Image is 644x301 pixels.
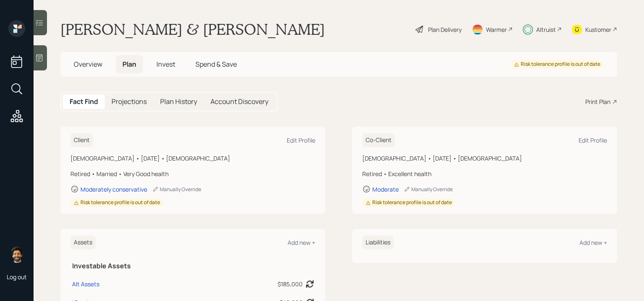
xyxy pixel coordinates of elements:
[210,98,268,106] h5: Account Discovery
[278,280,303,288] div: $185,000
[486,25,507,34] div: Warmer
[112,98,147,106] h5: Projections
[74,199,160,206] div: Risk tolerance profile is out of date
[362,133,395,147] h6: Co-Client
[156,60,175,69] span: Invest
[287,136,315,144] div: Edit Profile
[72,280,99,288] div: Alt Assets
[362,169,607,178] div: Retired • Excellent health
[362,236,394,249] h6: Liabilities
[288,239,315,247] div: Add new +
[579,136,607,144] div: Edit Profile
[514,61,600,68] div: Risk tolerance profile is out of date
[70,98,98,106] h5: Fact Find
[160,98,197,106] h5: Plan History
[428,25,462,34] div: Plan Delivery
[372,185,399,193] div: Moderate
[404,186,453,193] div: Manually Override
[195,60,237,69] span: Spend & Save
[70,133,93,147] h6: Client
[7,273,27,281] div: Log out
[536,25,556,34] div: Altruist
[74,60,102,69] span: Overview
[366,199,452,206] div: Risk tolerance profile is out of date
[70,154,315,163] div: [DEMOGRAPHIC_DATA] • [DATE] • [DEMOGRAPHIC_DATA]
[585,25,611,34] div: Kustomer
[80,185,147,193] div: Moderately conservative
[60,20,325,39] h1: [PERSON_NAME] & [PERSON_NAME]
[72,262,314,270] h5: Investable Assets
[8,246,25,263] img: eric-schwartz-headshot.png
[579,239,607,247] div: Add new +
[70,169,315,178] div: Retired • Married • Very Good health
[585,97,610,106] div: Print Plan
[70,236,96,249] h6: Assets
[152,186,201,193] div: Manually Override
[362,154,607,163] div: [DEMOGRAPHIC_DATA] • [DATE] • [DEMOGRAPHIC_DATA]
[122,60,136,69] span: Plan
